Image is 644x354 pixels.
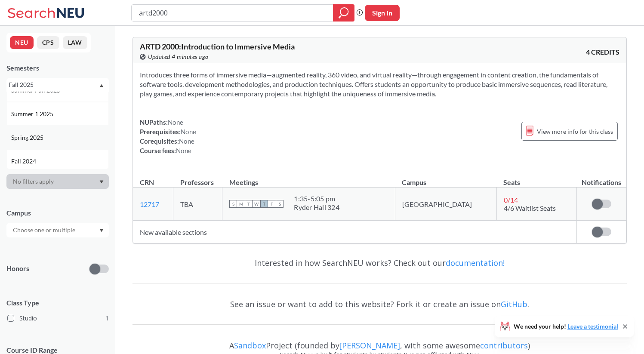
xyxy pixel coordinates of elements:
[99,180,104,184] svg: Dropdown arrow
[140,178,154,187] div: CRN
[105,314,109,323] span: 1
[176,147,191,154] span: None
[339,7,349,19] svg: magnifying glass
[9,80,99,89] div: Fall 2025
[173,188,222,221] td: TBA
[268,200,276,208] span: F
[339,340,400,351] a: [PERSON_NAME]
[294,194,339,203] div: 1:35 - 5:05 pm
[140,117,196,155] div: NUPaths: Prerequisites: Corequisites: Course fees:
[37,36,59,49] button: CPS
[173,169,222,188] th: Professors
[6,63,109,73] div: Semesters
[148,52,209,62] span: Updated 4 minutes ago
[99,229,104,232] svg: Dropdown arrow
[6,264,29,274] p: Honors
[11,133,45,142] span: Spring 2025
[11,157,38,166] span: Fall 2024
[496,169,577,188] th: Seats
[365,5,400,21] button: Sign In
[222,169,395,188] th: Meetings
[11,109,55,119] span: Summer 1 2025
[276,200,283,208] span: S
[245,200,253,208] span: T
[234,340,266,351] a: Sandbox
[140,42,295,51] span: ARTD 2000 : Introduction to Immersive Media
[99,84,104,87] svg: Dropdown arrow
[181,128,196,135] span: None
[6,298,109,308] span: Class Type
[577,169,626,188] th: Notifications
[132,250,627,275] div: Interested in how SearchNEU works? Check out our
[63,36,87,49] button: LAW
[514,323,618,329] span: We need your help!
[395,188,496,221] td: [GEOGRAPHIC_DATA]
[294,203,339,212] div: Ryder Hall 324
[446,258,505,268] a: documentation!
[6,208,109,218] div: Campus
[138,6,327,20] input: Class, professor, course number, "phrase"
[168,118,183,126] span: None
[586,47,619,57] span: 4 CREDITS
[501,299,527,309] a: GitHub
[132,292,627,317] div: See an issue or want to add to this website? Fork it or create an issue on .
[133,221,577,243] td: New available sections
[6,223,109,237] div: Dropdown arrow
[9,225,81,235] input: Choose one or multiple
[140,70,619,99] section: Introduces three forms of immersive media—augmented reality, 360 video, and virtual reality—throu...
[504,204,556,212] span: 4/6 Waitlist Seats
[260,200,268,208] span: T
[537,126,613,137] span: View more info for this class
[253,200,260,208] span: W
[6,78,109,92] div: Fall 2025Dropdown arrowFall 2025Summer 2 2025Summer Full 2025Summer 1 2025Spring 2025Fall 2024Sum...
[567,323,618,330] a: Leave a testimonial
[140,200,159,208] a: 12717
[395,169,496,188] th: Campus
[10,36,34,49] button: NEU
[179,137,194,145] span: None
[229,200,237,208] span: S
[480,340,528,351] a: contributors
[132,333,627,350] div: A Project (founded by , with some awesome )
[7,313,109,324] label: Studio
[6,174,109,189] div: Dropdown arrow
[504,196,518,204] span: 0 / 14
[333,4,354,22] div: magnifying glass
[237,200,245,208] span: M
